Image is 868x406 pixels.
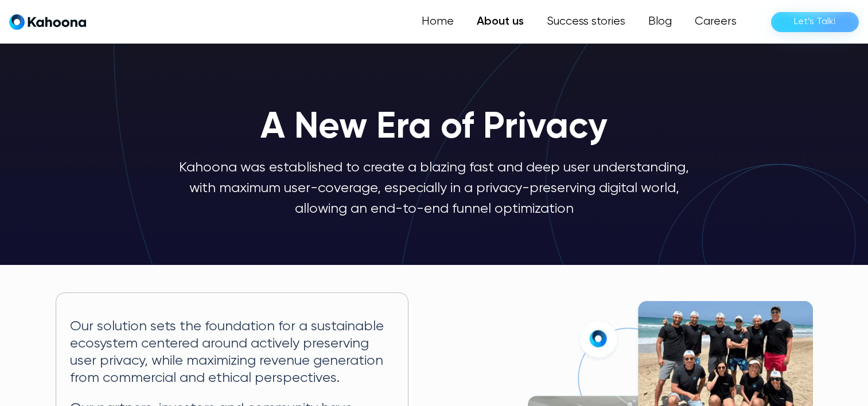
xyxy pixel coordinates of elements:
a: Home [410,10,465,33]
div: Let’s Talk! [794,13,836,31]
p: Our solution sets the foundation for a sustainable ecosystem centered around actively preserving ... [70,318,394,387]
a: Careers [683,10,748,33]
p: Kahoona was established to create a blazing fast and deep user understanding, with maximum user-c... [177,157,691,219]
a: About us [465,10,535,33]
a: Let’s Talk! [771,12,859,32]
h1: A New Era of Privacy [260,108,608,148]
a: home [9,14,86,30]
a: Success stories [535,10,637,33]
a: Blog [637,10,683,33]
